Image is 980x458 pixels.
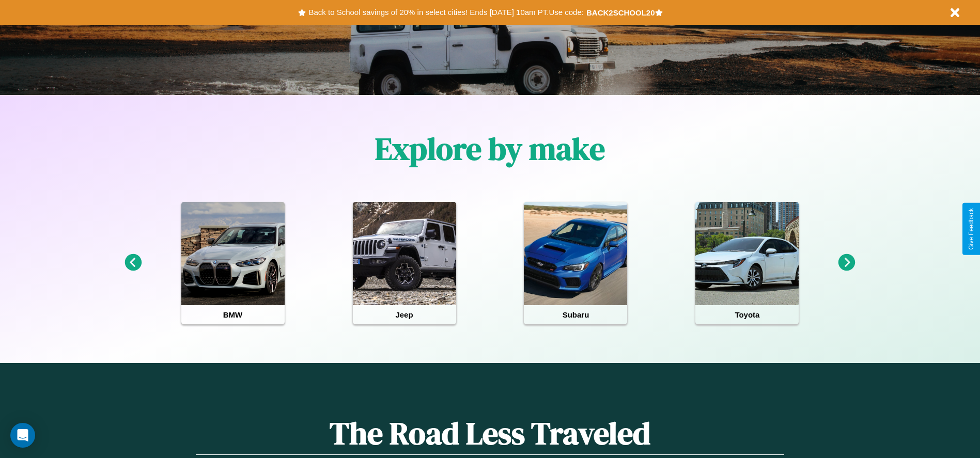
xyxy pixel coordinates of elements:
[524,305,627,324] h4: Subaru
[695,305,799,324] h4: Toyota
[306,5,586,20] button: Back to School savings of 20% in select cities! Ends [DATE] 10am PT.Use code:
[10,423,35,448] div: Open Intercom Messenger
[586,8,655,17] b: BACK2SCHOOL20
[353,305,456,324] h4: Jeep
[375,128,605,170] h1: Explore by make
[196,412,784,455] h1: The Road Less Traveled
[968,208,975,250] div: Give Feedback
[181,305,285,324] h4: BMW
